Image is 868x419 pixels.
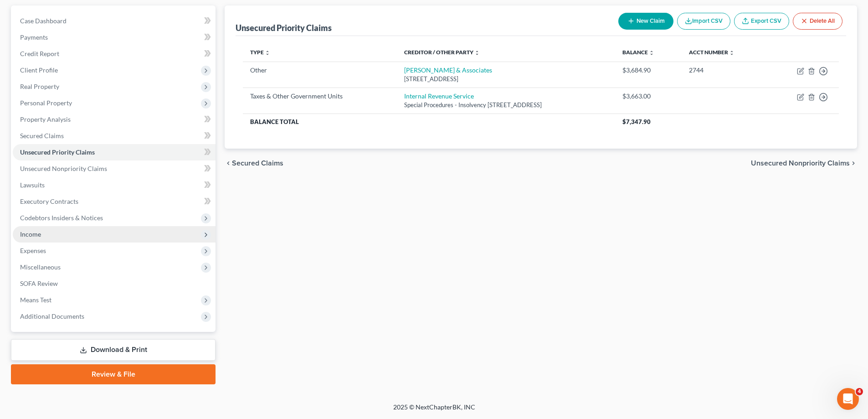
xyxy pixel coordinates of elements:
span: Secured Claims [20,132,64,140]
i: unfold_more [265,50,270,56]
a: Download & Print [11,339,216,361]
th: Balance Total [243,114,615,130]
div: Unsecured Priority Claims [236,22,332,33]
span: Personal Property [20,99,72,107]
a: Secured Claims [13,128,216,144]
a: Type unfold_more [250,49,270,56]
i: chevron_left [225,160,232,167]
span: Unsecured Nonpriority Claims [20,165,107,172]
button: Unsecured Nonpriority Claims chevron_right [751,160,857,167]
span: 4 [856,388,863,395]
i: chevron_right [850,160,857,167]
a: Unsecured Priority Claims [13,144,216,160]
button: Delete All [793,13,842,30]
a: Unsecured Nonpriority Claims [13,160,216,177]
a: Payments [13,29,216,46]
a: Lawsuits [13,177,216,193]
button: chevron_left Secured Claims [225,160,283,167]
span: Credit Report [20,50,59,57]
span: Means Test [20,296,51,304]
a: Review & File [11,364,216,384]
div: [STREET_ADDRESS] [404,75,608,83]
span: $7,347.90 [622,118,651,125]
span: Income [20,230,41,238]
span: Unsecured Nonpriority Claims [751,160,850,167]
div: Special Procedures - Insolvency [STREET_ADDRESS] [404,101,608,109]
span: Payments [20,33,48,41]
div: $3,663.00 [622,92,674,101]
span: SOFA Review [20,279,58,287]
iframe: Intercom live chat [837,388,859,410]
a: Internal Revenue Service [404,92,474,100]
a: Export CSV [734,13,789,30]
button: Import CSV [677,13,730,30]
i: unfold_more [729,50,734,56]
i: unfold_more [649,50,654,56]
a: Acct Number unfold_more [689,49,734,56]
a: Executory Contracts [13,193,216,210]
div: Other [250,66,389,75]
a: Balance unfold_more [622,49,654,56]
button: New Claim [618,13,673,30]
span: Property Analysis [20,115,71,123]
span: Expenses [20,247,46,254]
span: Case Dashboard [20,17,67,25]
span: Client Profile [20,66,58,74]
a: Credit Report [13,46,216,62]
span: Additional Documents [20,312,84,320]
span: Executory Contracts [20,197,78,205]
a: SOFA Review [13,275,216,292]
div: 2744 [689,66,760,75]
span: Secured Claims [232,160,283,167]
div: Taxes & Other Government Units [250,92,389,101]
span: Codebtors Insiders & Notices [20,214,103,222]
span: Lawsuits [20,181,45,189]
div: 2025 © NextChapterBK, INC [175,403,694,419]
i: unfold_more [474,50,480,56]
span: Unsecured Priority Claims [20,148,95,156]
div: $3,684.90 [622,66,674,75]
a: Case Dashboard [13,13,216,29]
a: [PERSON_NAME] & Associates [404,66,492,74]
span: Miscellaneous [20,263,61,271]
a: Property Analysis [13,111,216,128]
span: Real Property [20,83,59,90]
a: Creditor / Other Party unfold_more [404,49,480,56]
